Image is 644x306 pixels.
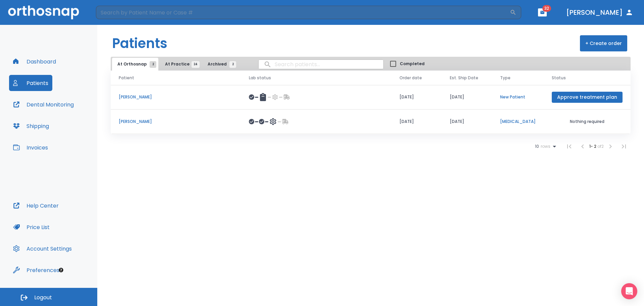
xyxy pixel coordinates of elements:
button: [PERSON_NAME] [563,6,636,18]
span: Type [500,75,511,81]
button: Account Settings [9,241,76,257]
p: [PERSON_NAME] [119,119,233,125]
span: 2 [150,61,156,68]
button: Approve treatment plan [552,92,623,103]
button: Dental Monitoring [9,96,78,113]
span: 32 [542,5,551,12]
p: [MEDICAL_DATA] [500,119,536,125]
h1: Patients [112,33,167,53]
span: Completed [400,61,425,67]
span: 2 [229,61,236,68]
span: Archived [208,61,233,67]
button: + Create order [580,35,627,51]
span: of 2 [597,143,604,149]
td: [DATE] [391,110,442,134]
button: Price List [9,219,54,235]
p: [PERSON_NAME] [119,94,233,100]
div: Tooltip anchor [58,267,64,273]
td: [DATE] [442,85,492,110]
span: 1 - 2 [589,143,597,149]
input: search [259,58,383,71]
button: Invoices [9,139,52,156]
div: Open Intercom Messenger [621,283,637,299]
span: At Practice [165,61,196,67]
td: [DATE] [391,85,442,110]
div: tabs [112,58,239,71]
span: Est. Ship Date [450,75,478,81]
input: Search by Patient Name or Case # [96,6,510,19]
span: 24 [192,61,200,68]
img: Orthosnap [8,5,79,19]
p: Nothing required [552,119,623,125]
button: Patients [9,75,52,91]
span: Logout [34,294,52,301]
span: 10 [535,144,539,149]
button: Preferences [9,262,63,278]
button: Dashboard [9,53,60,70]
button: Help Center [9,198,63,214]
span: Patient [119,75,134,81]
span: Status [552,75,566,81]
td: [DATE] [442,110,492,134]
span: rows [539,144,550,149]
button: Shipping [9,118,53,134]
span: At Orthosnap [117,61,153,67]
span: Lab status [249,75,271,81]
p: New Patient [500,94,536,100]
span: Order date [399,75,422,81]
